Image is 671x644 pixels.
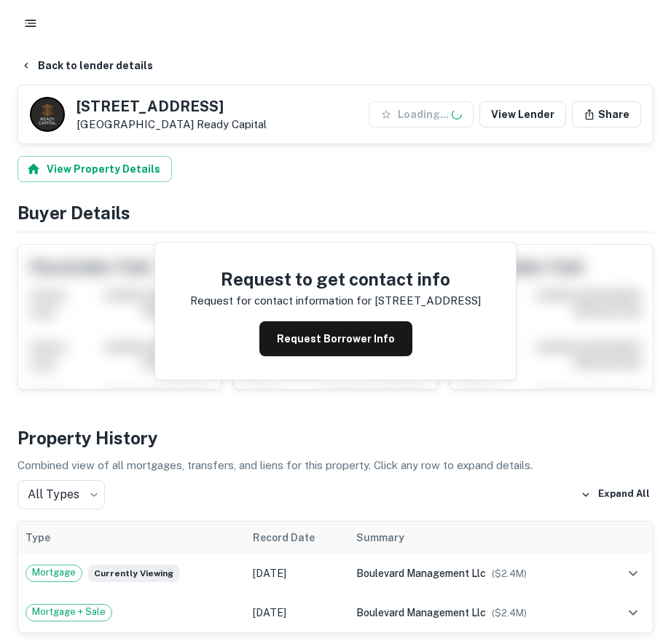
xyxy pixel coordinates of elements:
p: Combined view of all mortgages, transfers, and liens for this property. Click any row to expand d... [17,457,654,474]
span: ($ 2.4M ) [492,608,527,619]
a: View Lender [479,101,566,127]
button: View Property Details [17,156,172,182]
button: Request Borrower Info [259,321,412,356]
h4: Property History [17,425,654,451]
a: Ready Capital [197,118,267,130]
span: Currently viewing [88,565,179,582]
button: Back to lender details [15,52,159,79]
button: expand row [621,561,646,586]
th: Summary [349,522,600,554]
span: boulevard management llc [356,607,486,619]
th: Record Date [246,522,349,554]
button: Expand All [577,484,654,506]
td: [DATE] [246,554,349,593]
span: boulevard management llc [356,568,486,579]
td: [DATE] [246,593,349,632]
h4: Buyer Details [17,200,654,226]
th: Type [18,522,246,554]
span: ($ 2.4M ) [492,568,527,579]
div: All Types [17,480,105,509]
p: Request for contact information for [190,292,372,310]
h5: [STREET_ADDRESS] [76,99,267,114]
p: [STREET_ADDRESS] [374,292,481,310]
button: expand row [621,600,646,625]
p: [GEOGRAPHIC_DATA] [76,118,267,131]
span: Mortgage + Sale [26,605,111,619]
h4: Request to get contact info [190,266,481,292]
iframe: Chat Widget [598,481,671,551]
button: Share [572,101,641,127]
span: Mortgage [26,565,82,580]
